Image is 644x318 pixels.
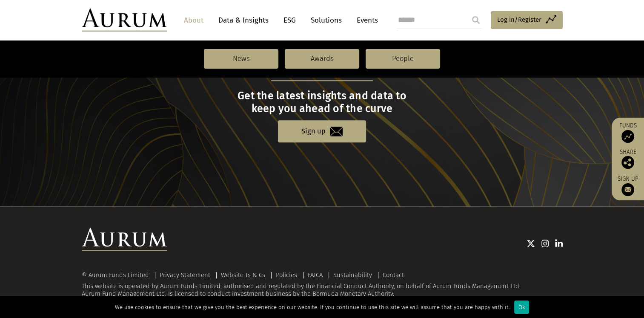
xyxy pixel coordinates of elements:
img: Instagram icon [541,239,549,248]
a: Log in/Register [491,11,563,29]
img: Linkedin icon [555,239,563,248]
div: © Aurum Funds Limited [82,272,153,278]
a: About [180,12,208,28]
div: Ok [514,301,529,314]
img: Aurum [82,9,167,32]
img: Aurum Logo [82,228,167,251]
img: Sign up to our newsletter [621,183,634,196]
img: Twitter icon [527,239,535,248]
a: Solutions [306,12,346,28]
a: Funds [616,122,640,143]
a: People [366,49,440,69]
a: News [204,49,278,69]
a: ESG [279,12,300,28]
img: Access Funds [621,130,634,143]
span: Log in/Register [497,14,541,25]
a: Awards [285,49,359,69]
div: This website is operated by Aurum Funds Limited, authorised and regulated by the Financial Conduc... [82,272,563,298]
input: Submit [467,12,484,29]
a: Privacy Statement [160,271,210,279]
a: FATCA [308,271,323,279]
a: Sign up [616,175,640,196]
div: Share [616,149,640,169]
a: Website Ts & Cs [221,271,265,279]
a: Policies [276,271,297,279]
img: Share this post [621,156,634,169]
a: Data & Insights [214,12,273,28]
h3: Get the latest insights and data to keep you ahead of the curve [83,90,561,115]
a: Sustainability [333,271,372,279]
a: Sign up [278,120,366,142]
a: Contact [383,271,404,279]
a: Events [352,12,378,28]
